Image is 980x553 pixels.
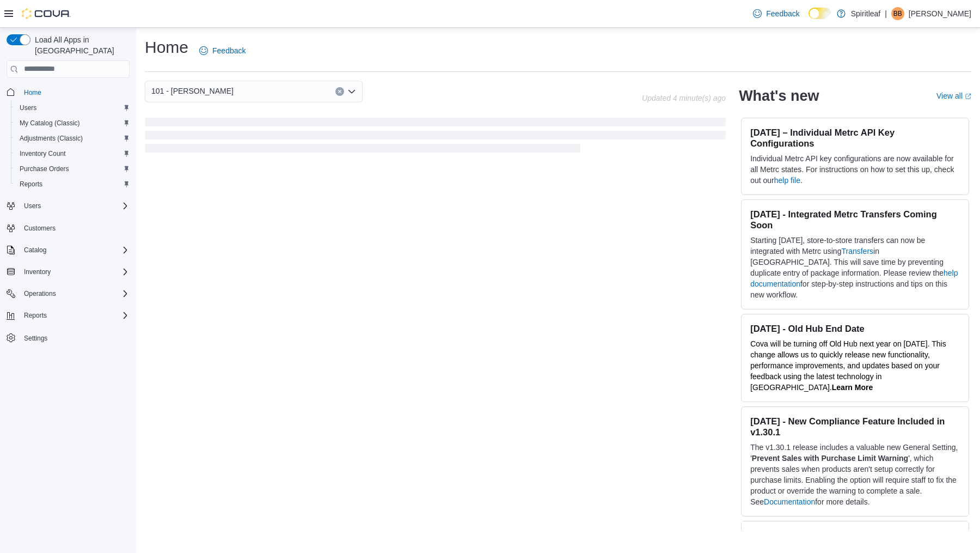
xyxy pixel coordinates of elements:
a: Home [20,86,46,99]
span: Purchase Orders [15,162,130,175]
input: Dark Mode [808,8,831,19]
a: Reports [15,178,47,191]
span: Inventory Count [20,149,66,158]
a: Learn More [832,383,873,392]
button: Clear input [335,87,344,96]
span: Customers [24,224,56,233]
span: Adjustments (Classic) [20,134,83,143]
a: My Catalog (Classic) [15,117,84,130]
span: Users [20,104,36,112]
span: Reports [24,311,47,320]
button: Customers [2,220,134,236]
span: Users [15,101,130,114]
span: Inventory [24,268,51,276]
a: Settings [20,332,52,345]
a: Adjustments (Classic) [15,132,87,145]
h3: [DATE] - Integrated Metrc Transfers Coming Soon [750,209,960,230]
a: View allExternal link [936,92,971,100]
span: Settings [20,331,130,344]
span: My Catalog (Classic) [15,117,130,130]
span: Settings [24,334,47,343]
button: Inventory Count [11,146,134,161]
span: Catalog [24,246,46,254]
nav: Complex example [7,80,130,374]
span: Home [20,86,130,99]
span: Users [24,202,41,210]
a: Feedback [195,40,250,62]
a: Users [15,101,41,114]
button: My Catalog (Classic) [11,116,134,131]
span: Inventory [20,265,130,278]
button: Catalog [2,242,134,258]
button: Users [11,100,134,116]
h3: [DATE] – Individual Metrc API Key Configurations [750,127,960,149]
span: Reports [20,309,130,322]
a: Purchase Orders [15,162,73,175]
span: Operations [24,289,56,298]
a: Transfers [841,247,873,256]
button: Operations [2,286,134,301]
button: Home [2,84,134,100]
h2: What's new [739,87,819,105]
img: Cova [22,8,71,19]
span: Reports [20,180,42,189]
button: Catalog [20,244,51,257]
h3: [DATE] - Old Hub End Date [750,323,960,334]
button: Purchase Orders [11,161,134,177]
span: Home [24,88,41,97]
span: Inventory Count [15,147,130,160]
div: Bobby B [891,7,904,20]
span: Feedback [212,45,246,56]
span: Customers [20,221,130,235]
span: Purchase Orders [20,165,69,173]
p: | [885,7,887,20]
svg: External link [965,93,971,100]
h1: Home [145,37,188,58]
span: Feedback [766,8,799,19]
p: Starting [DATE], store-to-store transfers can now be integrated with Metrc using in [GEOGRAPHIC_D... [750,235,960,300]
p: Individual Metrc API key configurations are now available for all Metrc states. For instructions ... [750,153,960,186]
button: Adjustments (Classic) [11,131,134,146]
a: help file [774,176,800,185]
button: Inventory [20,265,55,278]
p: [PERSON_NAME] [909,7,971,20]
button: Users [2,198,134,214]
span: Cova will be turning off Old Hub next year on [DATE]. This change allows us to quickly release ne... [750,339,946,392]
a: Customers [20,222,60,235]
a: Inventory Count [15,147,70,160]
p: Updated 4 minute(s) ago [642,94,726,102]
span: Adjustments (Classic) [15,132,130,145]
button: Reports [2,308,134,323]
a: Feedback [749,3,804,25]
span: My Catalog (Classic) [20,119,80,127]
h3: [DATE] - New Compliance Feature Included in v1.30.1 [750,416,960,437]
p: Spiritleaf [851,7,880,20]
span: Operations [20,287,130,300]
button: Users [20,199,45,212]
button: Open list of options [347,87,356,96]
span: Load All Apps in [GEOGRAPHIC_DATA] [30,34,130,56]
button: Reports [11,177,134,192]
p: The v1.30.1 release includes a valuable new General Setting, ' ', which prevents sales when produ... [750,442,960,507]
span: BB [893,7,902,20]
span: Users [20,199,130,212]
span: 101 - [PERSON_NAME] [151,84,234,98]
strong: Prevent Sales with Purchase Limit Warning [752,454,908,463]
button: Inventory [2,264,134,279]
span: Loading [145,120,726,155]
a: help documentation [750,269,958,288]
span: Reports [15,178,130,191]
button: Operations [20,287,60,300]
span: Catalog [20,244,130,257]
button: Reports [20,309,51,322]
a: Documentation [764,497,815,506]
button: Settings [2,330,134,345]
